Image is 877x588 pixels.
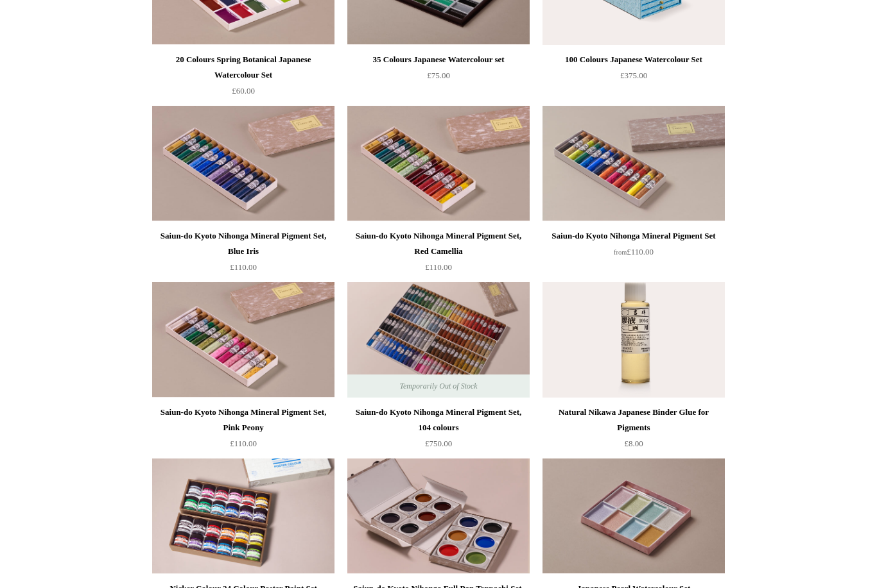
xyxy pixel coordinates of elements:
a: Saiun-do Kyoto Nihonga Mineral Pigment Set, 104 colours Saiun-do Kyoto Nihonga Mineral Pigment Se... [347,282,530,398]
span: £110.00 [614,247,654,256]
a: Saiun-do Kyoto Nihonga Mineral Pigment Set Saiun-do Kyoto Nihonga Mineral Pigment Set [543,106,725,221]
img: Saiun-do Kyoto Nihonga Mineral Pigment Set, Pink Peony [152,282,334,398]
span: £60.00 [232,86,255,96]
div: 20 Colours Spring Botanical Japanese Watercolour Set [155,52,331,83]
a: Saiun-do Kyoto Nihonga Mineral Pigment Set, Pink Peony £110.00 [152,405,334,457]
div: 35 Colours Japanese Watercolour set [351,52,526,67]
a: Saiun-do Kyoto Nihonga Mineral Pigment Set, Pink Peony Saiun-do Kyoto Nihonga Mineral Pigment Set... [152,282,334,398]
a: Nicker Colour 24 Colour Poster Paint Set Nicker Colour 24 Colour Poster Paint Set [152,458,334,574]
span: £750.00 [425,439,452,448]
a: Saiun-do Kyoto Nihonga Mineral Pigment Set, Blue Iris £110.00 [152,228,334,281]
a: 35 Colours Japanese Watercolour set £75.00 [347,52,530,105]
img: Saiun-do Kyoto Nihonga Mineral Pigment Set, Blue Iris [152,106,334,221]
img: Saiun-do Kyoto Nihonga Mineral Pigment Set [543,106,725,221]
img: Nicker Colour 24 Colour Poster Paint Set [152,458,334,574]
div: Saiun-do Kyoto Nihonga Mineral Pigment Set, Blue Iris [155,228,331,259]
img: Saiun-do Kyoto Nihonga Full Pan Teppachi Set, 12 Colours [347,458,530,574]
img: Japanese Pearl Watercolour Set [543,458,725,574]
a: 20 Colours Spring Botanical Japanese Watercolour Set £60.00 [152,52,334,105]
div: Saiun-do Kyoto Nihonga Mineral Pigment Set, Pink Peony [155,405,331,435]
div: Saiun-do Kyoto Nihonga Mineral Pigment Set, Red Camellia [351,228,526,259]
span: Temporarily Out of Stock [386,374,490,398]
a: Natural Nikawa Japanese Binder Glue for Pigments Natural Nikawa Japanese Binder Glue for Pigments [543,282,725,398]
span: £75.00 [427,71,450,80]
span: £375.00 [620,71,647,80]
span: £110.00 [425,262,452,272]
div: Natural Nikawa Japanese Binder Glue for Pigments [546,405,722,435]
img: Saiun-do Kyoto Nihonga Mineral Pigment Set, 104 colours [347,282,530,398]
span: from [614,249,627,256]
span: £110.00 [230,262,257,272]
div: Saiun-do Kyoto Nihonga Mineral Pigment Set, 104 colours [351,405,526,435]
a: Saiun-do Kyoto Nihonga Full Pan Teppachi Set, 12 Colours Saiun-do Kyoto Nihonga Full Pan Teppachi... [347,458,530,574]
span: £110.00 [230,439,257,448]
a: Saiun-do Kyoto Nihonga Mineral Pigment Set from£110.00 [543,228,725,281]
a: Saiun-do Kyoto Nihonga Mineral Pigment Set, Red Camellia Saiun-do Kyoto Nihonga Mineral Pigment S... [347,106,530,221]
a: Natural Nikawa Japanese Binder Glue for Pigments £8.00 [543,405,725,457]
span: £8.00 [624,439,643,448]
img: Saiun-do Kyoto Nihonga Mineral Pigment Set, Red Camellia [347,106,530,221]
div: Saiun-do Kyoto Nihonga Mineral Pigment Set [546,228,722,244]
a: Saiun-do Kyoto Nihonga Mineral Pigment Set, Red Camellia £110.00 [347,228,530,281]
a: Japanese Pearl Watercolour Set Japanese Pearl Watercolour Set [543,458,725,574]
div: 100 Colours Japanese Watercolour Set [546,52,722,67]
a: Saiun-do Kyoto Nihonga Mineral Pigment Set, Blue Iris Saiun-do Kyoto Nihonga Mineral Pigment Set,... [152,106,334,221]
a: Saiun-do Kyoto Nihonga Mineral Pigment Set, 104 colours £750.00 [347,405,530,457]
a: 100 Colours Japanese Watercolour Set £375.00 [543,52,725,105]
img: Natural Nikawa Japanese Binder Glue for Pigments [543,282,725,398]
